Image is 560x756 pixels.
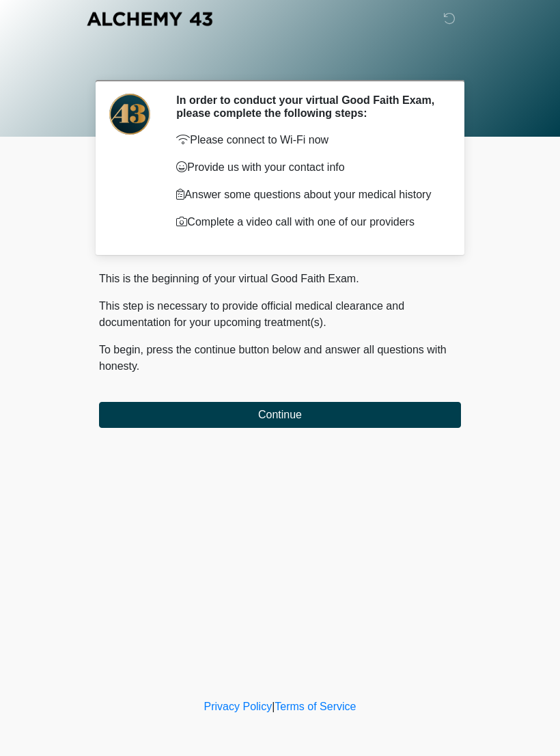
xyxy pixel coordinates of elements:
[176,214,440,230] p: Complete a video call with one of our providers
[99,342,461,375] p: To begin, press the continue button below and answer all questions with honesty.
[99,271,461,287] p: This is the beginning of your virtual Good Faith Exam.
[272,701,275,712] a: |
[89,49,471,75] h1: ‎ ‎ ‎ ‎
[275,701,356,712] a: Terms of Service
[176,187,440,203] p: Answer some questions about your medical history
[176,132,440,148] p: Please connect to Wi-Fi now
[176,159,440,176] p: Provide us with your contact info
[176,94,440,120] h2: In order to conduct your virtual Good Faith Exam, please complete the following steps:
[204,701,272,712] a: Privacy Policy
[109,94,150,135] img: Agent Avatar
[85,10,214,27] img: Alchemy 43 Logo
[99,298,461,331] p: This step is necessary to provide official medical clearance and documentation for your upcoming ...
[99,402,461,428] button: Continue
